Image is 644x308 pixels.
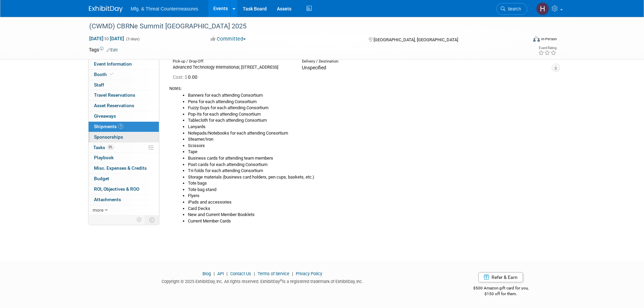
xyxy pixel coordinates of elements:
img: Format-Inperson.png [533,36,540,42]
a: Staff [89,80,159,90]
a: Terms of Service [258,271,289,276]
a: ROI, Objectives & ROO [89,184,159,194]
li: Tri-folds for each attending Consortium [188,168,550,174]
a: more [89,205,159,215]
td: Personalize Event Tab Strip [134,215,145,224]
div: Event Format [487,35,557,45]
li: Flyers [188,193,550,199]
div: (CWMD) CBRNe Summit [GEOGRAPHIC_DATA] 2025 [87,20,517,32]
span: | [252,271,257,276]
div: Advanced Technology International, [STREET_ADDRESS] [173,64,292,70]
span: to [103,36,110,41]
a: API [217,271,224,276]
div: Event Rating [538,46,556,50]
a: Misc. Expenses & Credits [89,163,159,173]
li: Steamer/Iron [188,136,550,143]
div: $150 off for them. [446,291,555,297]
a: Privacy Policy [296,271,322,276]
div: Pick-up / Drop-Off: [173,59,292,64]
div: $500 Amazon gift card for you, [446,281,555,297]
a: Contact Us [230,271,251,276]
a: Search [496,3,527,15]
td: Tags [89,46,118,53]
span: ROI, Objectives & ROO [94,186,139,192]
a: Budget [89,174,159,184]
sup: ® [280,279,282,282]
span: Tasks [93,145,114,150]
img: Hillary Hawkins [536,2,549,15]
span: Mfg. & Threat Countermeasures [131,6,198,11]
li: Tote bag stand [188,187,550,193]
li: Lanyards [188,124,550,130]
span: 0% [107,145,114,150]
a: Sponsorships [89,132,159,142]
li: Scissors [188,143,550,149]
li: Post cards for each attending Consortium [188,162,550,168]
a: Playbook [89,153,159,163]
a: Travel Reservations [89,90,159,100]
a: Event Information [89,59,159,69]
li: Banners for each attending Consortium [188,92,550,99]
span: Misc. Expenses & Credits [94,165,147,171]
span: | [212,271,216,276]
span: Event Information [94,61,132,67]
div: In-Person [541,37,557,42]
a: Booth [89,70,159,80]
li: Tape [188,149,550,155]
a: Tasks0% [89,143,159,153]
a: Asset Reservations [89,101,159,111]
a: Attachments [89,195,159,205]
li: Fuzzy Guys for each attending Consortium [188,105,550,111]
span: Booth [94,72,115,77]
span: Cost: $ [173,74,188,80]
a: Giveaways [89,111,159,121]
a: Refer & Earn [478,272,523,282]
span: Staff [94,82,104,88]
li: Business cards for attending team members [188,155,550,162]
li: Tablecloth for each attending Consortium [188,117,550,124]
li: New and Current Member Booklets [188,212,550,218]
span: Travel Reservations [94,92,135,98]
span: more [93,207,103,213]
button: Committed [208,35,248,43]
li: iPads and accessories [188,199,550,206]
span: (3 days) [125,37,140,41]
td: Toggle Event Tabs [145,215,159,224]
li: Storage materials (business card holders, pen cups, baskets, etc.) [188,174,550,181]
i: Booth reservation complete [110,72,113,76]
span: Shipments [94,124,123,129]
span: [GEOGRAPHIC_DATA], [GEOGRAPHIC_DATA] [374,37,458,42]
span: Sponsorships [94,134,123,140]
li: Tote bags [188,180,550,187]
span: | [290,271,295,276]
li: Pop-Its for each attending Consortium [188,111,550,118]
img: ExhibitDay [89,6,123,13]
li: Notepads/Notebooks for each attending Consortium [188,130,550,137]
span: Playbook [94,155,114,160]
div: Notes: [169,86,550,92]
span: [DATE] [DATE] [89,35,124,42]
span: 0.00 [173,74,200,80]
div: Delivery / Destination: [302,59,421,64]
a: Edit [106,48,118,52]
span: Search [505,6,521,11]
span: 1 [118,124,123,129]
li: Pens for each attending Consortium [188,99,550,105]
span: | [225,271,229,276]
div: Copyright © 2025 ExhibitDay, Inc. All rights reserved. ExhibitDay is a registered trademark of Ex... [89,277,436,285]
a: Shipments1 [89,122,159,132]
span: Asset Reservations [94,103,134,108]
li: Current Member Cards [188,218,550,224]
span: Giveaways [94,113,116,119]
a: Blog [202,271,211,276]
span: Attachments [94,197,121,202]
span: Budget [94,176,109,181]
span: Unspecified [302,65,326,70]
li: Card Decks [188,206,550,212]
